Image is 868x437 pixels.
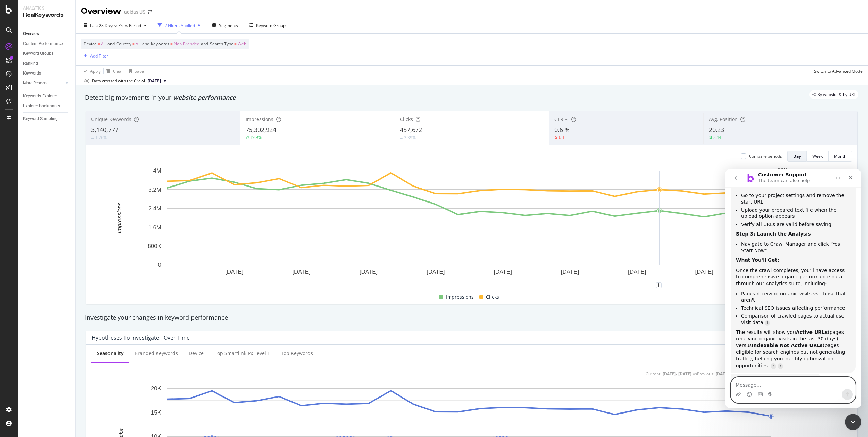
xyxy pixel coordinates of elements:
[427,269,445,275] text: [DATE]
[158,262,161,268] text: 0
[554,126,570,134] span: 0.6 %
[32,223,38,228] button: Gif picker
[725,169,861,408] iframe: Intercom live chat
[21,223,27,228] button: Emoji picker
[104,66,123,77] button: Clear
[148,205,161,212] text: 2.4M
[16,72,125,85] li: Navigate to Crawl Manager and click "Yes! Start Now"
[5,205,97,220] div: Is that what you were looking for?
[101,39,106,49] span: All
[247,20,290,31] button: Keyword Groups
[210,41,233,47] span: Search Type
[400,137,403,139] img: Equal
[91,137,94,139] img: Equal
[148,224,161,231] text: 1.6M
[23,70,70,77] a: Keywords
[170,41,173,47] span: =
[97,350,124,357] div: Seasonality
[246,116,273,123] span: Impressions
[807,151,829,162] button: Week
[23,40,63,47] div: Content Performance
[246,126,276,134] span: 75,302,924
[95,135,107,141] div: 1.26%
[151,41,169,47] span: Keywords
[23,60,38,67] div: Ranking
[81,66,101,77] button: Apply
[11,98,125,118] div: Once the crawl completes, you'll have access to comprehensive organic performance data through ou...
[292,269,311,275] text: [DATE]
[446,293,474,301] span: Impressions
[812,153,823,159] div: Week
[114,22,141,28] span: vs Prev. Period
[219,22,238,28] span: Segments
[793,153,801,159] div: Day
[71,161,103,166] b: Active URLs
[16,144,125,157] li: Comparison of crawled pages to actual user visit data
[400,116,413,123] span: Clicks
[404,135,416,141] div: 2.39%
[84,41,97,47] span: Device
[85,313,858,322] div: Investigate your changes in keyword performance
[561,269,579,275] text: [DATE]
[23,30,70,37] a: Overview
[817,93,856,97] span: By website & by URL
[281,350,313,357] div: Top Keywords
[91,167,847,285] svg: A chart.
[559,134,565,140] div: 0.1
[98,41,100,47] span: =
[628,269,646,275] text: [DATE]
[11,160,125,200] div: The results will show you (pages receiving organic visits in the last 30 days) versus (pages elig...
[126,66,144,77] button: Save
[155,20,203,31] button: 2 Filters Applied
[23,93,70,100] a: Keywords Explorer
[136,39,140,49] span: All
[81,52,108,60] button: Add Filter
[11,88,54,94] b: What You'll Get:
[145,77,169,85] button: [DATE]
[238,39,246,49] span: Web
[165,22,195,28] div: 2 Filters Applied
[135,350,178,357] div: Branded Keywords
[215,350,270,357] div: Top smartlink-px Level 1
[23,60,70,67] a: Ranking
[787,151,807,162] button: Day
[693,371,714,377] div: vs Previous :
[554,116,569,123] span: CTR %
[90,68,101,74] div: Apply
[116,41,131,47] span: Country
[23,80,64,87] a: More Reports
[151,409,162,416] text: 15K
[777,167,788,174] text: 20K
[23,50,53,57] div: Keyword Groups
[256,22,287,28] div: Keyword Groups
[16,23,125,36] li: Go to your project settings and remove the start URL
[116,202,123,233] text: Impressions
[23,80,47,87] div: More Reports
[16,38,125,51] li: Upload your prepared text file when the upload option appears
[81,5,121,17] div: Overview
[713,134,721,140] div: 3.44
[809,90,858,99] div: legacy label
[709,116,738,123] span: Avg. Position
[81,20,149,31] button: Last 28 DaysvsPrev. Period
[646,371,661,377] div: Current:
[749,153,782,159] div: Compare periods
[23,102,60,110] div: Explorer Bookmarks
[360,269,378,275] text: [DATE]
[23,40,70,47] a: Content Performance
[92,78,145,84] div: Data crossed with the Crawl
[91,334,190,341] div: Hypotheses to Investigate - Over Time
[142,41,149,47] span: and
[23,70,41,77] div: Keywords
[814,68,863,74] div: Switch to Advanced Mode
[91,126,118,134] span: 3,140,777
[16,136,125,143] li: Technical SEO issues affecting performance
[23,5,70,11] div: Analytics
[43,223,49,228] button: Start recording
[107,41,115,47] span: and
